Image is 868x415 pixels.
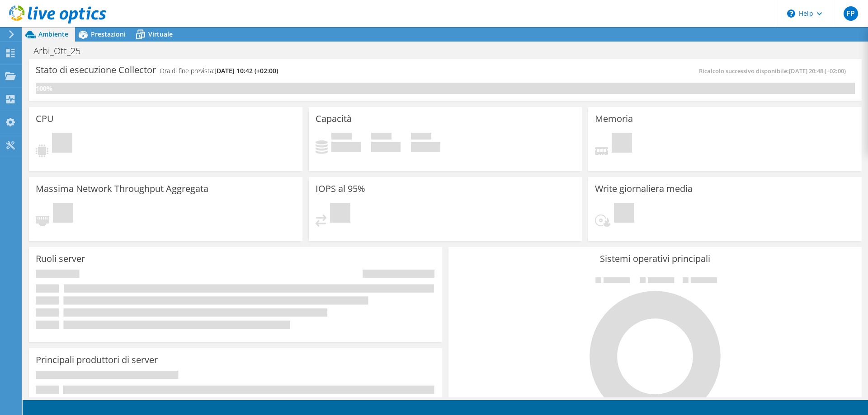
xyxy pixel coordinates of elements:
[371,133,392,142] span: Disponibile
[699,67,850,75] span: Ricalcolo successivo disponibile:
[330,203,350,225] span: In sospeso
[214,66,278,75] span: [DATE] 10:42 (+02:00)
[91,30,126,38] span: Prestazioni
[789,67,846,75] span: [DATE] 20:48 (+02:00)
[411,133,431,142] span: Totale
[411,142,440,152] h4: 0 GiB
[316,114,352,124] h3: Capacità
[595,184,693,194] h3: Write giornaliera media
[331,133,352,142] span: In uso
[36,114,54,124] h3: CPU
[29,46,94,56] h1: Arbi_Ott_25
[595,114,633,124] h3: Memoria
[455,254,855,264] h3: Sistemi operativi principali
[53,203,73,225] span: In sospeso
[844,6,858,21] span: FP
[787,9,795,18] svg: \n
[38,30,68,38] span: Ambiente
[36,254,85,264] h3: Ruoli server
[612,133,632,155] span: In sospeso
[316,184,365,194] h3: IOPS al 95%
[371,142,401,152] h4: 0 GiB
[36,355,158,365] h3: Principali produttori di server
[52,133,72,155] span: In sospeso
[148,30,173,38] span: Virtuale
[160,66,278,76] h4: Ora di fine prevista:
[614,203,634,225] span: In sospeso
[36,184,208,194] h3: Massima Network Throughput Aggregata
[331,142,361,152] h4: 0 GiB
